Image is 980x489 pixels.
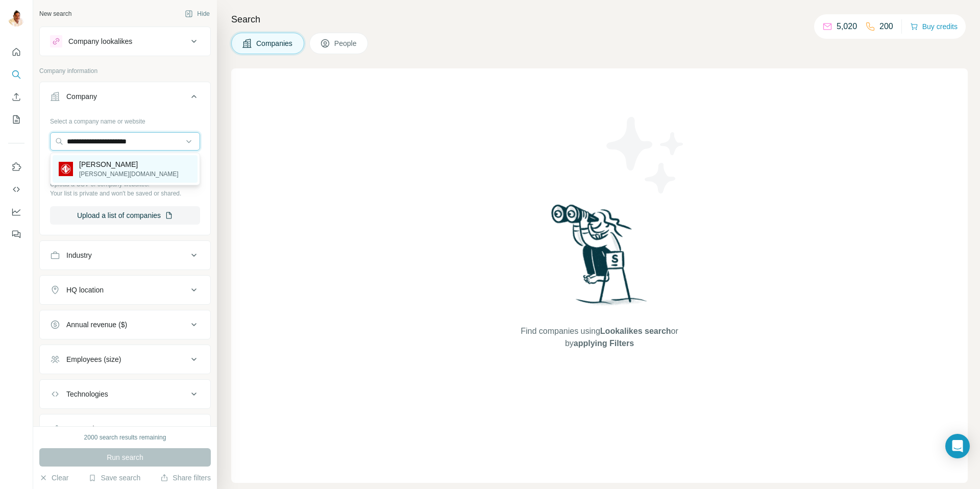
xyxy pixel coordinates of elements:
span: applying Filters [574,339,634,348]
h4: Search [231,12,968,27]
button: Technologies [40,382,210,406]
div: HQ location [66,285,104,295]
span: Find companies using or by [518,325,681,350]
button: Enrich CSV [8,88,24,106]
div: Select a company name or website [50,113,200,126]
button: Employees (size) [40,347,210,372]
button: Clear [39,473,68,483]
button: Company [40,84,210,113]
button: Hide [178,6,217,21]
div: Employees (size) [66,354,121,364]
button: Quick start [8,43,24,61]
button: Annual revenue ($) [40,312,210,337]
div: Annual revenue ($) [66,320,127,330]
div: Open Intercom Messenger [945,434,970,458]
button: Feedback [8,225,24,243]
img: Avatar [8,10,24,27]
p: [PERSON_NAME] [79,159,179,169]
button: Upload a list of companies [50,206,200,225]
div: Company [66,91,97,102]
p: 5,020 [837,20,857,33]
p: 200 [879,20,893,33]
span: Lookalikes search [600,327,671,335]
button: Search [8,65,24,84]
p: [PERSON_NAME][DOMAIN_NAME] [79,169,179,179]
button: Use Surfe API [8,180,24,199]
button: Keywords [40,417,210,441]
button: Company lookalikes [40,29,210,54]
button: Save search [88,473,140,483]
div: Industry [66,250,92,260]
div: 2000 search results remaining [84,433,166,442]
button: Dashboard [8,203,24,221]
button: Buy credits [910,19,958,34]
button: My lists [8,110,24,129]
div: Company lookalikes [68,36,132,46]
img: Albert Ziegler [59,162,73,176]
img: Surfe Illustration - Stars [600,109,692,201]
div: Keywords [66,424,97,434]
p: Your list is private and won't be saved or shared. [50,189,200,198]
span: People [334,38,358,48]
button: Industry [40,243,210,267]
button: HQ location [40,278,210,302]
span: Companies [256,38,293,48]
button: Share filters [160,473,211,483]
button: Use Surfe on LinkedIn [8,158,24,176]
div: Technologies [66,389,108,399]
div: New search [39,9,71,18]
img: Surfe Illustration - Woman searching with binoculars [547,202,653,315]
p: Company information [39,66,211,76]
